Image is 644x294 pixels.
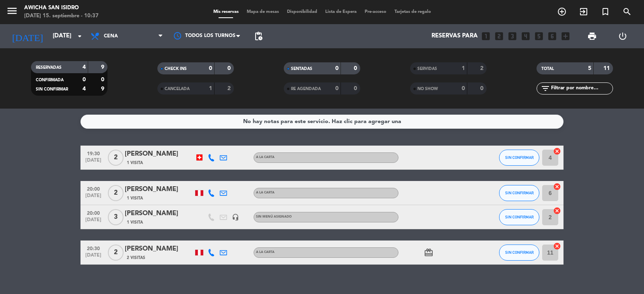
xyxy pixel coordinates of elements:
[83,158,103,167] span: [DATE]
[254,31,263,41] span: pending_actions
[550,84,613,93] input: Filtrar por nombre...
[83,193,103,202] span: [DATE]
[481,31,491,41] i: looks_one
[560,31,571,41] i: add_box
[505,250,534,255] span: SIN CONFIRMAR
[424,248,433,257] i: card_giftcard
[507,31,518,41] i: looks_3
[588,66,591,71] strong: 5
[6,5,18,20] button: menu
[601,7,610,16] i: turned_in_not
[165,87,190,91] span: CANCELADA
[243,10,283,14] span: Mapa de mesas
[101,86,106,92] strong: 9
[6,27,49,45] i: [DATE]
[83,243,103,253] span: 20:30
[227,66,232,71] strong: 0
[127,255,145,261] span: 2 Visitas
[127,195,143,201] span: 1 Visita
[227,86,232,91] strong: 2
[390,10,435,14] span: Tarjetas de regalo
[125,149,193,159] div: [PERSON_NAME]
[505,155,534,160] span: SIN CONFIRMAR
[232,214,239,221] i: headset_mic
[108,185,124,201] span: 2
[291,87,321,91] span: RE AGENDADA
[83,184,103,193] span: 20:00
[75,31,85,41] i: arrow_drop_down
[6,5,18,17] i: menu
[462,86,465,91] strong: 0
[354,86,359,91] strong: 0
[547,31,557,41] i: looks_6
[505,191,534,195] span: SIN CONFIRMAR
[354,66,359,71] strong: 0
[125,208,193,219] div: [PERSON_NAME]
[499,245,539,261] button: SIN CONFIRMAR
[83,77,86,82] strong: 0
[618,31,627,41] i: power_settings_new
[494,31,504,41] i: looks_two
[534,31,544,41] i: looks_5
[541,84,550,93] i: filter_list
[283,10,321,14] span: Disponibilidad
[553,147,561,155] i: cancel
[321,10,361,14] span: Lista de Espera
[101,64,106,70] strong: 9
[553,242,561,250] i: cancel
[108,209,124,225] span: 3
[108,150,124,166] span: 2
[417,87,438,91] span: NO SHOW
[622,7,632,16] i: search
[256,251,275,254] span: A la carta
[462,66,465,71] strong: 1
[165,67,187,71] span: CHECK INS
[557,7,567,16] i: add_circle_outline
[335,86,339,91] strong: 0
[83,253,103,262] span: [DATE]
[607,24,638,48] div: LOG OUT
[83,208,103,217] span: 20:00
[36,78,64,82] span: CONFIRMADA
[553,207,561,215] i: cancel
[104,33,118,39] span: Cena
[127,160,143,166] span: 1 Visita
[24,4,99,12] div: Awicha San Isidro
[256,156,275,159] span: A la carta
[603,66,611,71] strong: 11
[361,10,390,14] span: Pre-acceso
[24,12,99,20] div: [DATE] 15. septiembre - 10:37
[480,86,485,91] strong: 0
[209,10,243,14] span: Mis reservas
[83,148,103,158] span: 19:30
[243,117,401,126] div: No hay notas para este servicio. Haz clic para agregar una
[256,191,275,194] span: A la carta
[499,185,539,201] button: SIN CONFIRMAR
[36,87,68,91] span: SIN CONFIRMAR
[209,86,212,91] strong: 1
[579,7,588,16] i: exit_to_app
[499,150,539,166] button: SIN CONFIRMAR
[520,31,531,41] i: looks_4
[431,33,478,40] span: Reservas para
[36,66,62,70] span: RESERVADAS
[291,67,312,71] span: SENTADAS
[127,219,143,226] span: 1 Visita
[256,215,292,218] span: Sin menú asignado
[587,31,597,41] span: print
[209,66,212,71] strong: 0
[505,215,534,219] span: SIN CONFIRMAR
[101,77,106,82] strong: 0
[417,67,437,71] span: SERVIDAS
[83,86,86,92] strong: 4
[553,183,561,191] i: cancel
[108,245,124,261] span: 2
[335,66,339,71] strong: 0
[83,64,86,70] strong: 4
[480,66,485,71] strong: 2
[125,184,193,195] div: [PERSON_NAME]
[541,67,554,71] span: TOTAL
[83,217,103,226] span: [DATE]
[499,209,539,225] button: SIN CONFIRMAR
[125,244,193,254] div: [PERSON_NAME]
